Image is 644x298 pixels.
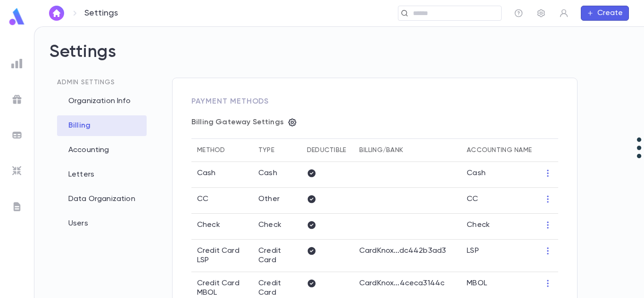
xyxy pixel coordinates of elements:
p: Settings [84,8,118,18]
td: Credit Card [253,240,301,272]
div: Users [57,213,147,234]
div: Letters [57,164,147,185]
p: CC [197,194,208,204]
th: Deductible [301,139,354,162]
p: Credit Card MBOL [197,279,247,298]
th: Accounting Name [461,139,537,162]
th: Type [253,139,301,162]
p: Credit Card LSP [197,246,247,265]
th: Method [191,139,253,162]
img: reports_grey.c525e4749d1bce6a11f5fe2a8de1b229.svg [11,58,23,69]
img: campaigns_grey.99e729a5f7ee94e3726e6486bddda8f1.svg [11,94,23,105]
td: LSP [461,240,537,272]
p: CardKnox ... dc442b3ad3 [359,246,455,256]
th: Billing/Bank [354,139,461,162]
td: Cash [461,162,537,188]
img: batches_grey.339ca447c9d9533ef1741baa751efc33.svg [11,129,23,141]
p: Cash [197,169,216,178]
span: Admin Settings [57,79,115,86]
img: imports_grey.530a8a0e642e233f2baf0ef88e8c9fcb.svg [11,165,23,177]
img: letters_grey.7941b92b52307dd3b8a917253454ce1c.svg [11,201,23,212]
div: Data Organization [57,189,147,209]
h2: Settings [50,42,629,78]
p: Check [197,220,220,230]
span: Payment Methods [191,98,269,105]
p: Billing Gateway Settings [191,118,284,127]
td: Cash [253,162,301,188]
td: Check [461,214,537,240]
td: Check [253,214,301,240]
button: Create [581,6,629,21]
div: Organization Info [57,91,147,112]
td: CC [461,188,537,214]
div: Billing [57,115,147,136]
div: Accounting [57,140,147,161]
td: Other [253,188,301,214]
img: logo [8,8,26,26]
img: home_white.a664292cf8c1dea59945f0da9f25487c.svg [51,9,62,17]
p: CardKnox ... 4ceca3144c [359,279,455,288]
